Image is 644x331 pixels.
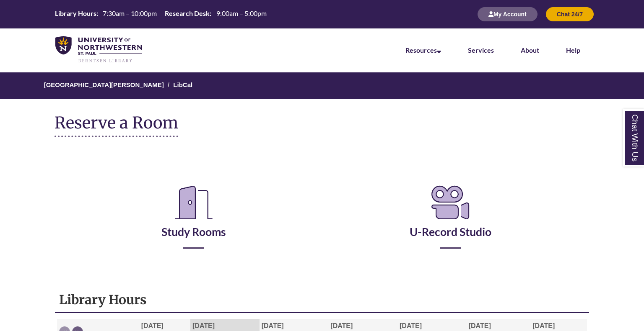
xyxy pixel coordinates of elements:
span: [DATE] [141,322,164,329]
span: [DATE] [192,322,215,329]
button: My Account [478,7,538,21]
span: [DATE] [400,322,422,329]
img: UNWSP Library Logo [55,36,142,63]
span: [DATE] [262,322,284,329]
th: Library Hours: [52,9,99,18]
span: 7:30am – 10:00pm [103,9,157,17]
a: Resources [405,46,441,54]
a: My Account [478,10,538,18]
a: [GEOGRAPHIC_DATA][PERSON_NAME] [44,81,164,88]
h1: Library Hours [59,292,585,308]
a: About [521,46,539,54]
a: Chat 24/7 [546,10,594,18]
th: Research Desk: [161,9,213,18]
a: Services [468,46,494,54]
a: Study Rooms [161,204,226,239]
span: 9:00am – 5:00pm [216,9,267,17]
a: Help [566,46,580,54]
table: Hours Today [52,9,270,19]
nav: Breadcrumb [55,72,589,99]
span: [DATE] [469,322,491,329]
button: Chat 24/7 [546,7,594,21]
a: U-Record Studio [410,204,491,239]
h1: Reserve a Room [55,114,178,137]
span: [DATE] [532,322,555,329]
a: LibCal [173,81,192,88]
div: Reserve a Room [55,158,589,274]
a: Hours Today [52,9,270,20]
span: [DATE] [330,322,353,329]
